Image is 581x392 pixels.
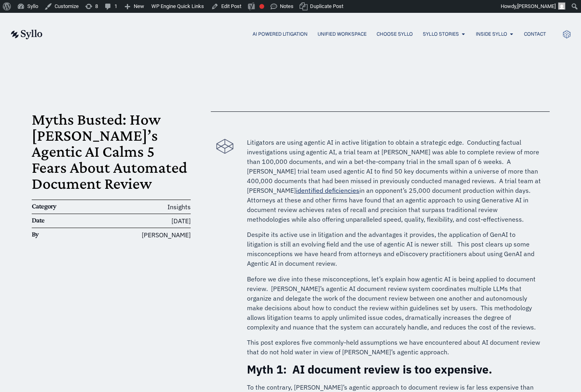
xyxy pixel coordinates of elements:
[259,4,264,9] div: Focus keyphrase not set
[247,230,541,268] p: Despite its active use in litigation and the advantages it provides, the application of GenAI to ...
[476,30,507,38] a: Inside Syllo
[296,186,359,194] a: identified deficiencies
[423,30,459,38] a: Syllo Stories
[32,202,85,211] h6: Category
[10,30,43,39] img: syllo
[247,274,541,332] p: Before we dive into these misconceptions, let’s explain how agentic AI is being applied to docume...
[517,3,556,9] span: [PERSON_NAME]
[142,230,191,240] span: [PERSON_NAME]
[253,30,308,38] a: AI Powered Litigation
[247,362,492,377] strong: Myth 1: AI document review is too expensive.
[167,203,191,211] span: Insights
[171,217,191,225] time: [DATE]
[318,30,367,38] a: Unified Workspace
[59,30,546,38] div: Menu Toggle
[32,230,85,239] h6: By
[247,137,541,224] p: Litigators are using agentic AI in active litigation to obtain a strategic edge. Conducting factu...
[377,30,413,38] a: Choose Syllo
[59,30,546,38] nav: Menu
[32,111,191,192] h1: Myths Busted: How [PERSON_NAME]’s Agentic AI Calms 5 Fears About Automated Document Review
[524,30,546,38] a: Contact
[32,216,85,225] h6: Date
[247,337,541,357] p: This post explores five commonly-held assumptions we have encountered about AI document review th...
